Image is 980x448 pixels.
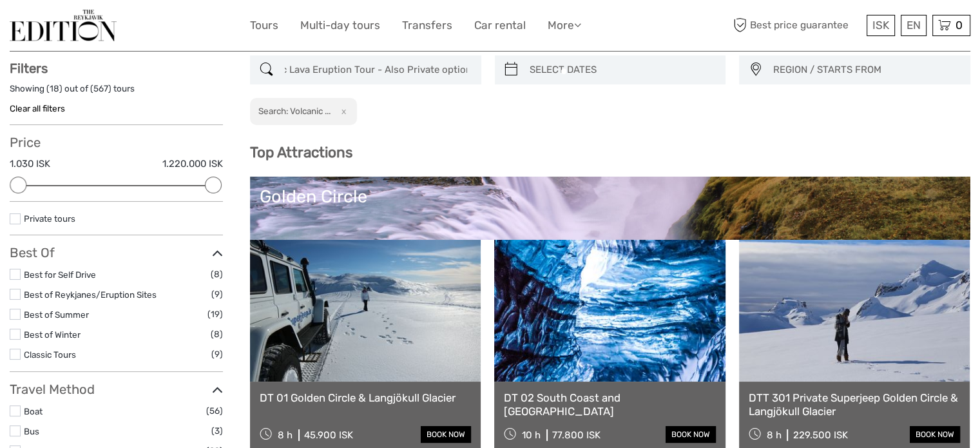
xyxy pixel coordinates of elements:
[211,287,223,302] span: (9)
[402,16,452,35] a: Transfers
[24,329,81,340] a: Best of Winter
[552,429,600,441] div: 77.800 ISK
[10,157,50,171] label: 1.030 ISK
[421,426,471,443] a: book now
[730,15,863,36] span: Best price guarantee
[260,186,961,277] a: Golden Circle
[767,59,964,81] button: REGION / STARTS FROM
[211,424,223,438] span: (3)
[211,347,223,362] span: (9)
[10,83,223,102] div: Showing ( ) out of ( ) tours
[332,104,350,118] button: x
[666,426,716,443] a: book now
[24,406,43,416] a: Boat
[211,267,223,282] span: (8)
[910,426,960,443] a: book now
[24,269,96,280] a: Best for Self Drive
[10,103,65,113] a: Clear all filters
[872,19,889,32] span: ISK
[10,61,48,76] strong: Filters
[250,144,352,161] b: Top Attractions
[10,10,117,41] img: The Reykjavík Edition
[24,289,157,300] a: Best of Reykjanes/Eruption Sites
[300,16,380,35] a: Multi-day tours
[749,391,960,418] a: DTT 301 Private Superjeep Golden Circle & Langjökull Glacier
[504,391,715,418] a: DT 02 South Coast and [GEOGRAPHIC_DATA]
[280,59,475,81] input: SEARCH
[474,16,526,35] a: Car rental
[10,245,223,260] h3: Best Of
[250,16,278,35] a: Tours
[24,349,76,360] a: Classic Tours
[10,135,223,150] h3: Price
[207,307,223,322] span: (19)
[278,429,293,441] span: 8 h
[901,15,927,36] div: EN
[548,16,581,35] a: More
[522,429,541,441] span: 10 h
[206,404,223,418] span: (56)
[10,382,223,397] h3: Travel Method
[211,327,223,342] span: (8)
[766,429,781,441] span: 8 h
[93,83,108,95] label: 567
[258,106,331,116] h2: Search: Volcanic ...
[50,83,59,95] label: 18
[148,20,164,35] button: Open LiveChat chat widget
[24,426,39,436] a: Bus
[524,59,720,81] input: SELECT DATES
[793,429,847,441] div: 229.500 ISK
[24,309,89,320] a: Best of Summer
[260,391,471,404] a: DT 01 Golden Circle & Langjökull Glacier
[18,23,146,33] p: We're away right now. Please check back later!
[304,429,353,441] div: 45.900 ISK
[260,186,961,207] div: Golden Circle
[24,213,75,224] a: Private tours
[162,157,223,171] label: 1.220.000 ISK
[954,19,965,32] span: 0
